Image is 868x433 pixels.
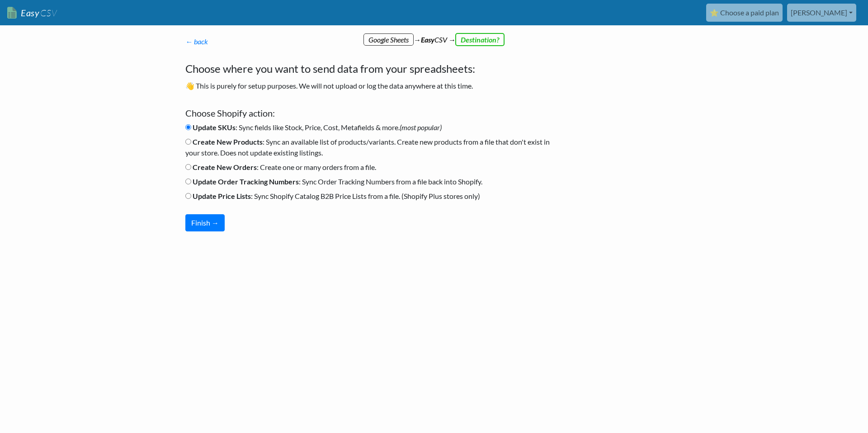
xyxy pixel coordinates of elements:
input: Update Price Lists: Sync Shopify Catalog B2B Price Lists from a file. (Shopify Plus stores only) [185,193,191,199]
label: : Sync fields like Stock, Price, Cost, Metafields & more. [185,122,442,133]
b: Update Price Lists [193,192,251,200]
a: EasyCSV [7,4,57,22]
i: (most popular) [400,123,442,132]
div: → CSV → [176,25,692,45]
iframe: Drift Widget Chat Controller [823,388,857,422]
label: : Sync an available list of products/variants. Create new products from a file that don't exist i... [185,136,554,158]
b: Update SKUs [193,123,236,132]
h4: Choose where you want to send data from your spreadsheets: [185,61,554,77]
input: Create New Products: Sync an available list of products/variants. Create new products from a file... [185,139,191,145]
label: : Sync Shopify Catalog B2B Price Lists from a file. (Shopify Plus stores only) [185,191,480,202]
label: : Sync Order Tracking Numbers from a file back into Shopify. [185,176,482,187]
b: Create New Products [193,137,263,146]
span: CSV [39,7,57,19]
a: ← back [185,37,208,46]
b: Update Order Tracking Numbers [193,177,299,186]
input: Create New Orders: Create one or many orders from a file. [185,164,191,170]
a: ⭐ Choose a paid plan [706,4,783,22]
b: Create New Orders [193,163,257,171]
p: 👋 This is purely for setup purposes. We will not upload or log the data anywhere at this time. [185,80,554,91]
input: Update Order Tracking Numbers: Sync Order Tracking Numbers from a file back into Shopify. [185,179,191,184]
button: Finish → [185,214,225,231]
input: Update SKUs: Sync fields like Stock, Price, Cost, Metafields & more.(most popular) [185,124,191,130]
label: : Create one or many orders from a file. [185,162,376,173]
h5: Choose Shopify action: [185,108,554,118]
a: [PERSON_NAME] [787,4,856,22]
